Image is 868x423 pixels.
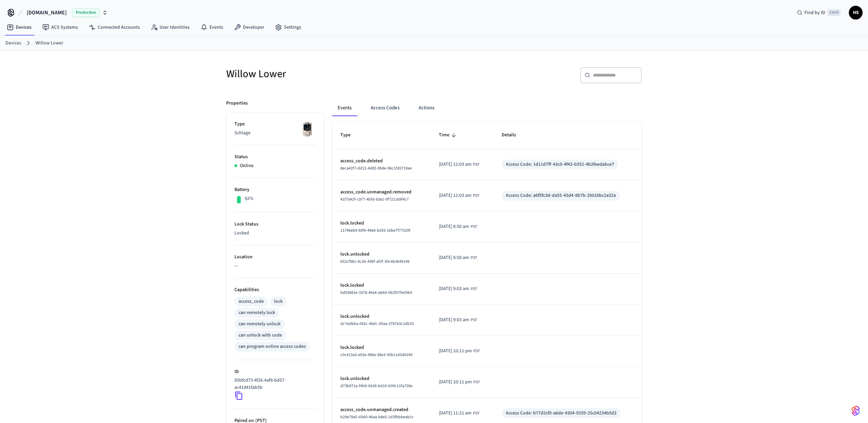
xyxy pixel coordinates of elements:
div: can remotely unlock [239,320,281,328]
div: access_code [239,298,264,305]
div: lock [274,298,283,305]
span: [DATE] 10:11 pm [439,347,472,355]
p: Online [240,162,254,169]
p: lock.unlocked [340,313,422,320]
div: Asia/Manila [439,316,477,324]
div: can unlock with code [239,332,282,339]
a: Events [195,21,229,33]
div: ant example [332,100,642,116]
div: can remotely lock [239,309,275,316]
p: 92% [245,195,254,202]
span: [DATE] 9:03 am [439,285,469,292]
div: Access Code: b77d2cf0-a6de-4304-9259-25c04234b5d3 [506,410,616,417]
p: Location [234,254,316,261]
span: Find by ID [804,9,825,16]
span: PST [473,410,479,417]
button: HS [849,6,863,19]
div: Find by IDCtrl K [791,6,846,19]
p: lock.locked [340,220,422,227]
span: [DATE] 10:11 pm [439,379,472,386]
div: Asia/Manila [439,379,480,386]
button: Events [332,100,357,116]
a: Devices [1,21,37,33]
span: bd03662e-3378-40a4-a9dd-0b2f57fe03b9 [340,290,412,296]
h5: Willow Lower [226,67,430,81]
img: Schlage Sense Smart Deadbolt with Camelot Trim, Front [299,121,316,138]
span: HS [850,6,862,19]
button: Access Codes [365,100,405,116]
p: 85bfcd73-4f26-4af8-bd57-ac41941fab5b [234,377,313,391]
p: lock.locked [340,344,422,351]
p: — [234,262,316,270]
a: Developer [229,21,270,33]
span: Details [502,130,525,140]
span: c0c413a3-e92e-496a-98e3-45b11d3d6240 [340,352,412,358]
p: Status [234,153,316,161]
span: Time [439,130,458,140]
span: [DATE] 9:03 am [439,316,469,324]
span: PST [473,348,480,354]
a: Connected Accounts [83,21,145,33]
p: access_code.unmanaged.created [340,406,422,413]
span: [DATE] 11:21 am [439,410,472,417]
p: lock.locked [340,282,422,289]
span: PST [473,162,479,168]
p: ID [234,368,316,376]
span: PST [471,317,477,323]
a: Devices [5,40,21,47]
div: Asia/Manila [439,192,479,199]
span: [DATE] 8:50 am [439,223,469,230]
span: [DATE] 12:03 am [439,161,472,168]
span: PST [473,379,480,385]
img: SeamLogoGradient.69752ec5.svg [852,405,860,416]
p: access_code.deleted [340,158,422,165]
p: Lock Status [234,221,316,228]
p: Type [234,121,316,128]
div: Access Code: a6f5fc3d-da55-43d4-8b7b-26016bc2a32a [506,192,616,199]
div: Asia/Manila [439,161,479,168]
span: [DOMAIN_NAME] [27,9,67,17]
span: 8eca42f7-dd12-4d85-9b8e-96c1fd5719ee [340,165,412,171]
p: Capabilities [234,286,316,294]
span: [DATE] 12:03 am [439,192,472,199]
span: b29e79a5-d3d0-46aa-b8e5-1d3fbbbeab1c [340,414,414,420]
a: Willow Lower [36,40,63,47]
span: 652cf981-4c2b-439f-af2f-30c4b3640149 [340,259,409,264]
span: dc7edbba-042c-46dc-95aa-3787e3c1db33 [340,321,414,327]
a: User Identities [145,21,195,33]
a: Settings [270,21,307,33]
span: Ctrl K [827,9,841,16]
span: PST [471,255,477,261]
div: Asia/Manila [439,223,477,230]
p: lock.unlocked [340,251,422,258]
p: lock.unlocked [340,375,422,382]
button: Actions [413,100,440,116]
span: PST [471,286,477,292]
span: d73b971a-f40d-42d6-bd10-b00c11fa726e [340,383,412,389]
span: [DATE] 8:50 am [439,254,469,261]
span: Production [72,8,99,17]
span: PST [473,193,479,199]
p: Properties [226,100,248,107]
a: ACS Systems [37,21,83,33]
div: Asia/Manila [439,285,477,292]
div: Asia/Manila [439,254,477,261]
div: Access Code: 1d11d7ff-43c0-4f43-b552-4b2feedabce7 [506,161,614,168]
span: Type [340,130,360,140]
div: Asia/Manila [439,410,479,417]
div: Asia/Manila [439,347,480,355]
div: can program online access codes [239,343,306,350]
span: 11746eb9-60f0-49e6-b293-16be7f77520f [340,228,410,233]
p: access_code.unmanaged.removed [340,189,422,196]
span: PST [471,224,477,230]
p: Battery [234,186,316,193]
span: 41f7a42f-c977-4bfd-83e1-0f721169f4c7 [340,196,409,202]
p: Schlage [234,129,316,137]
p: Locked [234,230,316,237]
